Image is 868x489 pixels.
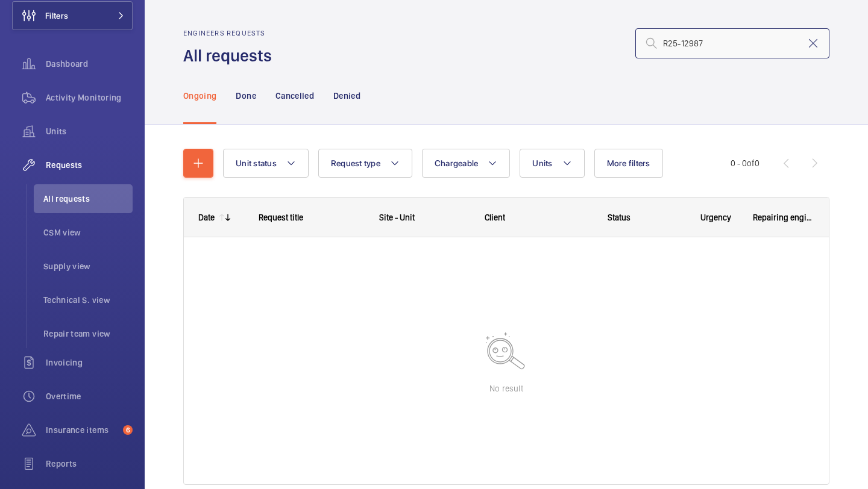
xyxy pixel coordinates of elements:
span: Unit status [236,158,277,168]
span: 6 [123,425,133,435]
span: Activity Monitoring [46,92,133,104]
span: Status [608,213,631,222]
div: Date [198,213,215,222]
h1: All requests [183,45,279,67]
span: Dashboard [46,58,133,70]
button: Unit status [223,149,309,178]
p: Done [236,90,256,102]
span: More filters [607,158,650,168]
span: Units [46,125,133,137]
span: Supply view [43,260,133,272]
button: Filters [12,1,133,30]
button: Units [520,149,584,178]
span: Site - Unit [379,213,415,222]
span: CSM view [43,226,133,238]
span: Reports [46,458,133,470]
span: Repairing engineer [753,213,814,222]
span: Urgency [700,213,731,222]
span: Invoicing [46,357,133,369]
p: Ongoing [183,90,216,102]
span: Request type [331,158,380,168]
p: Denied [333,90,360,102]
span: of [747,158,755,168]
button: More filters [594,149,663,178]
span: 0 - 0 0 [731,159,759,167]
p: Cancelled [275,90,314,102]
span: Overtime [46,390,133,402]
span: All requests [43,193,133,205]
span: Client [485,213,505,222]
span: Insurance items [46,424,118,436]
span: Chargeable [435,158,479,168]
span: Units [532,158,552,168]
input: Search by request number or quote number [635,28,829,58]
span: Filters [45,10,68,22]
h2: Engineers requests [183,29,279,37]
span: Requests [46,159,133,171]
span: Request title [259,213,303,222]
span: Repair team view [43,328,133,340]
span: Technical S. view [43,294,133,306]
button: Chargeable [422,149,511,178]
button: Request type [318,149,412,178]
